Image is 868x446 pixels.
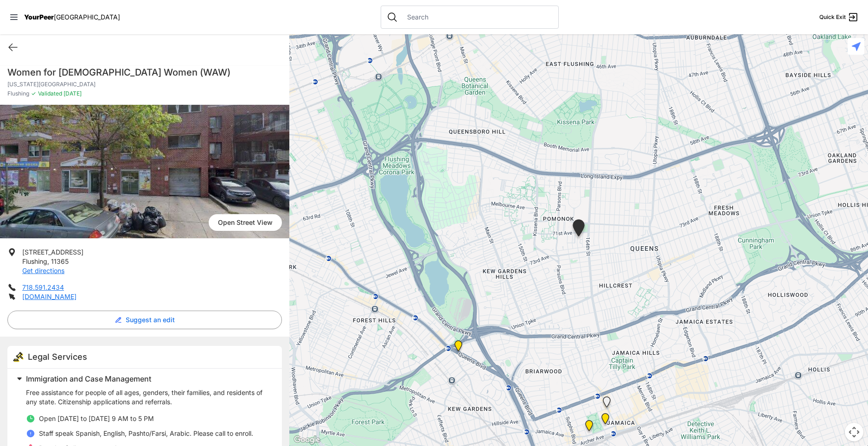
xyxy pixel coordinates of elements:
[22,267,64,274] a: Get directions
[7,81,282,88] p: [US_STATE][GEOGRAPHIC_DATA]
[54,13,120,21] span: [GEOGRAPHIC_DATA]
[453,340,464,355] div: Queens Neighborhood Office I
[24,13,54,21] span: YourPeer
[7,311,282,329] button: Suggest an edit
[292,434,322,446] img: Google
[22,283,64,291] a: 718.591.2434
[47,257,49,265] span: ,
[209,214,282,231] span: Open Street View
[22,248,83,256] span: [STREET_ADDRESS]
[819,12,859,23] a: Quick Exit
[28,352,87,362] span: Legal Services
[51,257,69,265] span: 11365
[39,429,253,438] p: Staff speak Spanish, English, Pashto/Farsi, Arabic. Please call to enroll.
[24,14,120,20] a: YourPeer[GEOGRAPHIC_DATA]
[819,13,846,21] span: Quick Exit
[7,66,282,79] h1: Women for [DEMOGRAPHIC_DATA] Women (WAW)
[402,13,553,22] input: Search
[22,293,77,300] a: [DOMAIN_NAME]
[38,90,62,97] span: Validated
[601,396,613,411] div: Jamaica (not open to public)
[583,420,595,435] div: Jamaica, Queens
[62,90,82,97] span: [DATE]
[292,434,322,446] a: Open this area in Google Maps (opens a new window)
[39,414,154,422] span: Open [DATE] to [DATE] 9 AM to 5 PM
[31,90,36,97] span: ✓
[126,315,175,325] span: Suggest an edit
[26,388,271,407] p: Free assistance for people of all ages, genders, their families, and residents of any state. Citi...
[26,374,151,383] span: Immigration and Case Management
[571,219,587,240] div: New York Community Center
[22,257,47,265] span: Flushing
[7,90,29,97] span: Flushing
[845,423,863,441] button: Map camera controls
[600,413,611,428] div: Queens Community Service Center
